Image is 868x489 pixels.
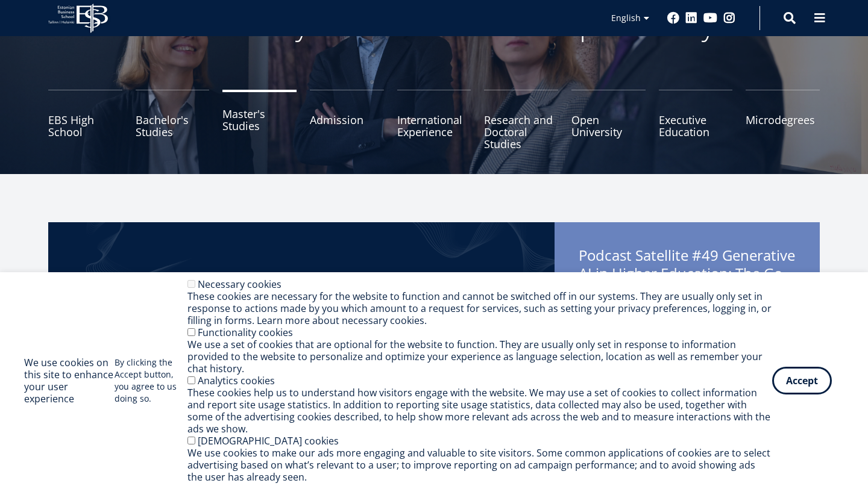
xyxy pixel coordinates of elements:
a: Youtube [703,12,717,24]
a: Master's Studies [222,90,297,150]
label: Analytics cookies [198,374,275,387]
a: Open University [571,90,646,150]
a: Admission [310,90,384,150]
button: Accept [772,367,832,394]
h2: We use cookies on this site to enhance your user experience [24,357,115,405]
a: Bachelor's Studies [136,90,210,150]
div: These cookies are necessary for the website to function and cannot be switched off in our systems... [187,290,772,326]
a: Linkedin [685,12,697,24]
label: [DEMOGRAPHIC_DATA] cookies [198,434,339,447]
span: AI in Higher Education: The Good, the Bad, and the Ugly [579,264,796,282]
span: Podcast Satellite #49 Generative [579,246,796,286]
div: We use cookies to make our ads more engaging and valuable to site visitors. Some common applicati... [187,447,772,483]
label: Functionality cookies [198,326,293,339]
a: Microdegrees [746,90,820,150]
a: Executive Education [659,90,733,150]
a: International Experience [397,90,471,150]
a: EBS High School [48,90,122,150]
label: Necessary cookies [198,278,281,291]
a: Instagram [723,12,735,24]
div: We use a set of cookies that are optional for the website to function. They are usually only set ... [187,338,772,375]
a: Research and Doctoral Studies [484,90,558,150]
p: By clicking the Accept button, you agree to us doing so. [115,357,188,405]
div: These cookies help us to understand how visitors engage with the website. We may use a set of coo... [187,387,772,435]
img: Satellite #49 [48,222,555,451]
p: Community for Growth and Responsibility [115,5,753,42]
a: Facebook [667,12,679,24]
